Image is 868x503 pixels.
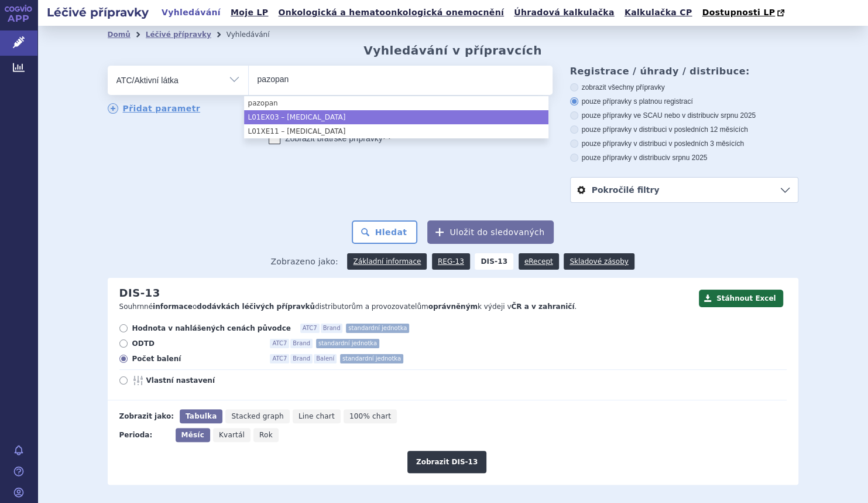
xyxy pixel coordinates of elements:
[510,5,618,21] a: Úhradová kalkulačka
[407,451,486,473] button: Zobrazit DIS-13
[181,431,204,439] span: Měsíc
[231,412,283,420] span: Stacked graph
[275,5,507,21] a: Onkologická a hematoonkologická onemocnění
[346,324,409,333] span: standardní jednotka
[119,287,160,300] h2: DIS-13
[186,412,217,420] span: Tabulka
[158,5,224,21] a: Vyhledávání
[570,83,798,92] label: zobrazit všechny přípravky
[363,43,542,57] h2: Vyhledávání v přípravcích
[244,110,548,124] li: L01EX03 – [MEDICAL_DATA]
[475,253,513,270] strong: DIS-13
[108,103,201,114] a: Přidat parametr
[570,139,798,148] label: pouze přípravky v distribuci v posledních 3 měsících
[316,339,379,348] span: standardní jednotka
[37,4,158,21] h2: Léčivé přípravky
[570,125,798,134] label: pouze přípravky v distribuci v posledních 12 měsících
[432,253,470,270] a: REG-13
[146,30,211,39] a: Léčivé přípravky
[564,253,634,270] a: Skladové zásoby
[270,339,289,348] span: ATC7
[571,178,798,202] a: Pokročilé filtry
[270,354,289,363] span: ATC7
[699,290,783,307] button: Stáhnout Excel
[570,111,798,120] label: pouze přípravky ve SCAU nebo v distribuci
[227,5,272,21] a: Moje LP
[300,324,320,333] span: ATC7
[290,339,313,348] span: Brand
[621,5,696,21] a: Kalkulačka CP
[132,324,291,333] span: Hodnota v nahlášených cenách původce
[702,8,775,17] span: Dostupnosti LP
[347,253,427,270] a: Základní informace
[428,303,478,311] strong: oprávněným
[511,303,574,311] strong: ČR a v zahraničí
[570,66,798,77] h3: Registrace / úhrady / distribuce:
[299,412,335,420] span: Line chart
[290,354,313,363] span: Brand
[427,220,554,244] button: Uložit do sledovaných
[715,111,756,120] span: v srpnu 2025
[153,303,193,311] strong: informace
[244,96,548,110] li: pazopan
[352,220,418,244] button: Hledat
[227,26,285,43] li: Vyhledávání
[119,409,174,423] div: Zobrazit jako:
[519,253,559,270] a: eRecept
[259,431,273,439] span: Rok
[146,376,275,385] span: Vlastní nastavení
[197,303,315,311] strong: dodávkách léčivých přípravků
[570,153,798,162] label: pouze přípravky v distribuci
[270,253,338,270] span: Zobrazeno jako:
[269,132,391,144] label: Zobrazit bratrské přípravky
[340,354,403,363] span: standardní jednotka
[349,412,391,420] span: 100% chart
[314,354,337,363] span: Balení
[219,431,245,439] span: Kvartál
[321,324,343,333] span: Brand
[667,154,707,162] span: v srpnu 2025
[698,5,790,21] a: Dostupnosti LP
[244,124,548,138] li: L01XE11 – [MEDICAL_DATA]
[132,339,261,348] span: ODTD
[119,302,693,312] p: Souhrnné o distributorům a provozovatelům k výdeji v .
[570,97,798,106] label: pouze přípravky s platnou registrací
[132,354,261,363] span: Počet balení
[119,428,170,442] div: Perioda:
[108,30,131,39] a: Domů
